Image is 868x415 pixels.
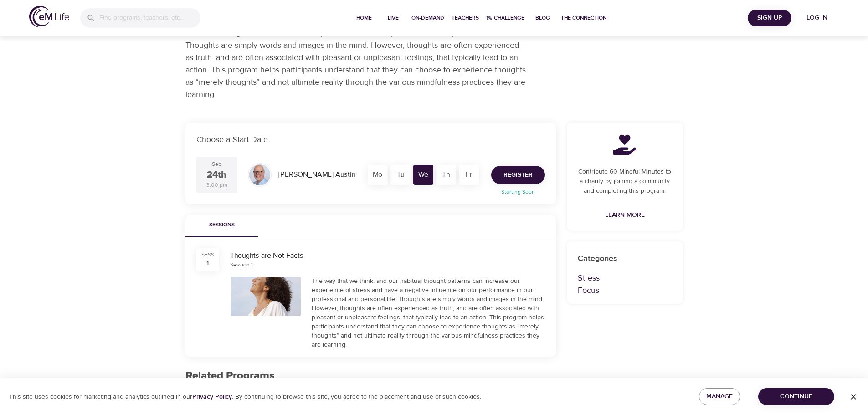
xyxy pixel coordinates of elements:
p: Stress [578,272,672,284]
a: Privacy Policy [192,393,232,401]
p: Choose a Start Date [196,133,545,146]
div: [PERSON_NAME] Austin [275,166,359,184]
input: Find programs, teachers, etc... [99,8,200,28]
span: Home [353,13,375,23]
div: Th [436,165,456,185]
span: The Connection [561,13,606,23]
div: Tu [390,165,411,185]
div: Sep [212,160,221,168]
button: Sign Up [748,10,791,26]
div: We [413,165,433,185]
img: logo [29,6,69,27]
a: Learn More [601,207,648,224]
span: Blog [532,13,554,23]
div: Mo [368,165,388,185]
button: Register [491,166,545,184]
div: Session 1 [230,261,253,269]
button: Continue [758,388,834,405]
p: The way that we think, and our habitual thought patterns can increase our experience of stress an... [185,15,527,101]
span: Learn More [605,210,645,221]
div: 1 [206,259,209,268]
p: Categories [578,252,672,265]
span: Register [503,169,533,181]
span: Log in [799,12,835,24]
p: Focus [578,284,672,297]
button: Manage [699,388,740,405]
div: SESS [201,251,214,259]
span: 1% Challenge [486,13,524,23]
span: Manage [706,391,733,402]
span: Live [382,13,404,23]
span: On-Demand [411,13,444,23]
span: Sign Up [751,12,788,24]
div: 3:00 pm [206,181,227,189]
div: 24th [207,169,226,182]
button: Log in [795,10,839,26]
div: The way that we think, and our habitual thought patterns can increase our experience of stress an... [312,277,545,349]
p: Starting Soon [486,188,550,196]
span: Teachers [452,13,479,23]
span: Sessions [191,220,253,230]
div: Fr [459,165,479,185]
span: Continue [765,391,827,402]
div: Thoughts are Not Facts [230,251,545,261]
p: Related Programs [185,368,556,384]
p: Contribute 60 Mindful Minutes to a charity by joining a community and completing this program. [578,167,672,196]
